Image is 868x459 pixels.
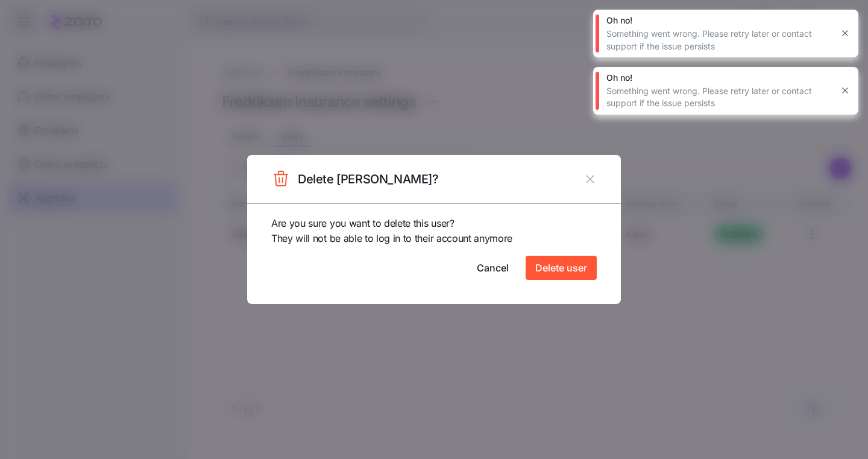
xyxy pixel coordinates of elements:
[271,216,454,231] span: Are you sure you want to delete this user?
[298,171,439,188] h2: Delete [PERSON_NAME]?
[606,14,832,27] div: Oh no!
[606,72,832,84] div: Oh no!
[477,261,509,275] span: Cancel
[606,85,832,110] div: Something went wrong. Please retry later or contact support if the issue persists
[535,261,587,275] span: Delete user
[606,28,832,52] div: Something went wrong. Please retry later or contact support if the issue persists
[271,231,512,246] span: They will not be able to log in to their account anymore
[526,256,597,280] button: Delete user
[467,256,518,280] button: Cancel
